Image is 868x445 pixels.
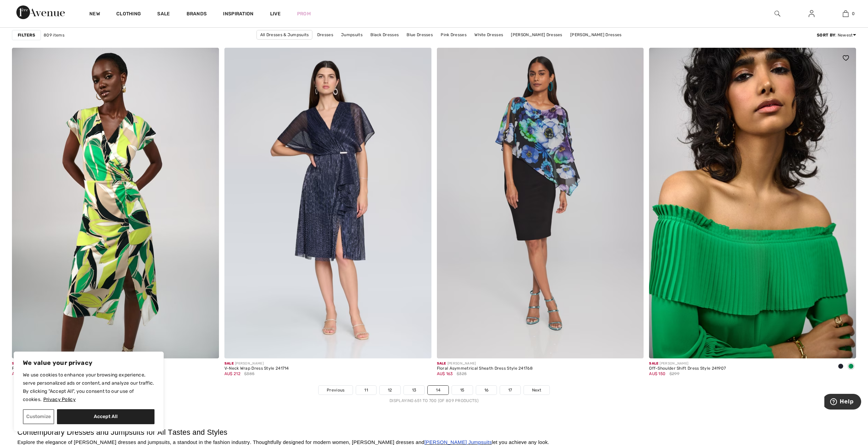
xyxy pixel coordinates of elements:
a: Sale [157,11,170,18]
div: [PERSON_NAME] [437,361,533,366]
a: Live [270,10,281,17]
img: My Info [809,10,814,18]
div: Plant Motif Dress Style 241201 [12,366,74,371]
a: [PERSON_NAME] Dresses [507,30,565,39]
a: Clothing [116,11,141,18]
div: [PERSON_NAME] [649,361,726,366]
a: Pink Dresses [437,30,470,39]
div: We value your privacy [14,352,164,431]
a: 12 [380,386,400,395]
span: Next [532,387,541,393]
p: We value your privacy [23,359,155,367]
a: Dresses [314,30,337,39]
span: 809 items [44,32,64,38]
img: My Bag [843,10,849,18]
img: search the website [775,10,780,18]
span: Sale [224,361,234,366]
a: Next [524,386,549,395]
a: 17 [500,386,520,395]
img: Floral Asymmetrical Sheath Dress Style 241768. Black/Multi [437,48,644,358]
span: $385 [244,371,254,377]
div: Island green [846,361,856,372]
a: 15 [452,386,473,395]
a: New [89,11,100,18]
strong: Sort By [817,33,835,38]
strong: Filters [18,32,35,38]
a: Blue Dresses [403,30,436,39]
span: Inspiration [223,11,253,18]
span: Sale [12,361,21,366]
a: 16 [476,386,497,395]
button: Customize [23,409,54,424]
div: Displaying 651 to 700 (of 809 products) [12,398,856,404]
img: plus_v2.svg [843,345,849,351]
a: 0 [829,10,862,18]
img: V-Neck Wrap Dress Style 241714. Navy [224,48,431,358]
span: Sale [649,361,658,366]
a: Previous [319,386,353,395]
a: Black Dresses [367,30,402,39]
span: AU$ 212 [224,371,240,376]
span: Sale [437,361,446,366]
span: AU$ 170 [12,371,28,376]
img: Plant Motif Dress Style 241201. Vanilla/Multi [12,48,219,358]
a: 13 [404,386,425,395]
a: Privacy Policy [43,396,76,403]
div: [PERSON_NAME] [224,361,289,366]
p: We use cookies to enhance your browsing experience, serve personalized ads or content, and analyz... [23,371,155,404]
a: Sign In [803,10,820,18]
button: Accept All [57,409,155,424]
div: Floral Asymmetrical Sheath Dress Style 241768 [437,366,533,371]
span: $299 [670,371,679,377]
a: All Dresses & Jumpsuits [256,30,313,40]
span: AU$ 163 [437,371,453,376]
a: [PERSON_NAME] Dresses [567,30,625,39]
span: Contemporary Dresses and Jumpsuits for All Tastes and Styles [17,428,227,436]
a: Jumpsuits [338,30,366,39]
a: [PERSON_NAME] Jumpsuits [424,440,492,445]
span: 0 [852,11,855,17]
img: heart_black_full.svg [843,55,849,61]
iframe: Opens a widget where you can find more information [824,394,861,411]
div: [PERSON_NAME] [12,361,74,366]
nav: Page navigation [12,385,856,404]
span: Previous [327,387,344,393]
a: Prom [297,10,311,17]
div: Midnight Blue [836,361,846,372]
div: : Newest [817,32,856,38]
a: 11 [356,386,376,395]
div: Off-Shoulder Shift Dress Style 241907 [649,366,726,371]
a: White Dresses [471,30,506,39]
img: 1ère Avenue [16,5,65,19]
div: V-Neck Wrap Dress Style 241714 [224,366,289,371]
span: AU$ 150 [649,371,665,376]
a: Off-Shoulder Shift Dress Style 241907. Midnight Blue [649,48,856,358]
span: Explore the elegance of [PERSON_NAME] dresses and jumpsuits, a standout in the fashion industry. ... [17,440,549,445]
span: $325 [457,371,467,377]
a: 14 [428,386,448,395]
a: Brands [187,11,207,18]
